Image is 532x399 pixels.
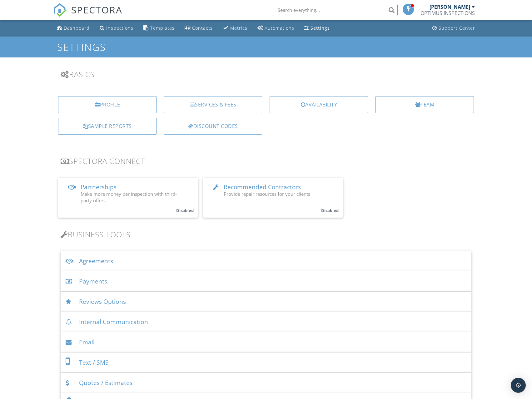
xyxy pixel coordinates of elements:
[141,22,177,34] a: Templates
[57,42,475,52] h1: Settings
[224,191,310,197] span: Provide repair resources for your clients
[61,70,471,78] h3: Basics
[58,118,157,135] a: Sample Reports
[54,22,92,34] a: Dashboard
[58,96,157,113] a: Profile
[203,178,343,218] a: Recommended Contractors Provide repair resources for your clients Disabled
[439,25,475,31] div: Support Center
[150,25,175,31] div: Templates
[224,183,301,191] span: Recommended Contractors
[97,22,136,34] a: Inspections
[302,22,332,34] a: Settings
[58,178,198,218] a: Partnerships Make more money per inspection with third-party offers Disabled
[375,96,474,113] a: Team
[430,22,478,34] a: Support Center
[321,208,339,213] small: Disabled
[192,25,213,31] div: Contacts
[430,4,470,10] div: [PERSON_NAME]
[182,22,215,34] a: Contacts
[61,312,471,332] div: Internal Communication
[61,292,471,312] div: Reviews Options
[311,25,330,31] div: Settings
[61,271,471,292] div: Payments
[270,96,368,113] a: Availability
[61,230,471,239] h3: Business Tools
[106,25,133,31] div: Inspections
[420,10,475,16] div: OPTIMUS INSPECTIONS
[176,208,194,213] small: Disabled
[71,3,122,16] span: SPECTORA
[273,4,398,16] input: Search everything...
[265,25,294,31] div: Automations
[220,22,250,34] a: Metrics
[64,25,90,31] div: Dashboard
[164,96,262,113] a: Services & Fees
[61,251,471,271] div: Agreements
[511,378,526,393] div: Open Intercom Messenger
[53,8,122,22] a: SPECTORA
[255,22,297,34] a: Automations (Basic)
[53,3,67,17] img: The Best Home Inspection Software - Spectora
[61,373,471,393] div: Quotes / Estimates
[81,183,117,191] span: Partnerships
[61,332,471,352] div: Email
[61,157,471,165] h3: Spectora Connect
[81,191,177,204] span: Make more money per inspection with third-party offers
[230,25,247,31] div: Metrics
[164,118,262,135] a: Discount Codes
[61,352,471,373] div: Text / SMS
